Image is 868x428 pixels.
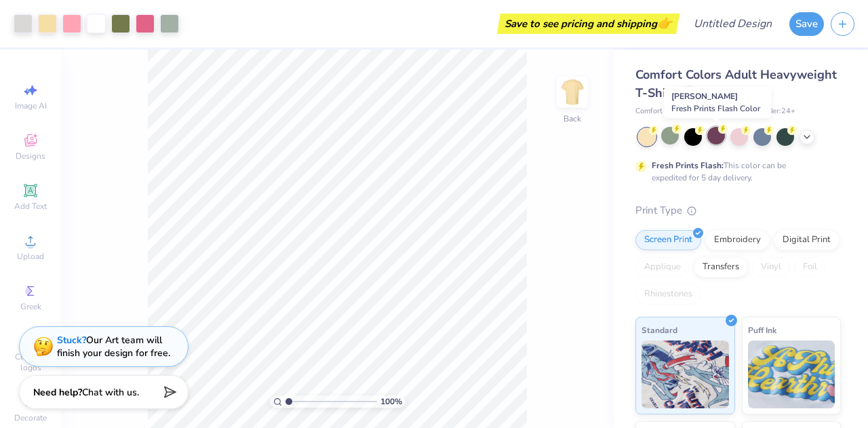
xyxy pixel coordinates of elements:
[82,386,139,399] span: Chat with us.
[15,100,47,111] span: Image AI
[14,201,47,212] span: Add Text
[652,160,724,171] strong: Fresh Prints Flash:
[694,257,748,277] div: Transfers
[789,12,824,36] button: Save
[57,334,170,359] div: Our Art team will finish your design for free.
[635,66,837,101] span: Comfort Colors Adult Heavyweight T-Shirt
[635,203,841,218] div: Print Type
[57,334,86,347] strong: Stuck?
[564,113,581,125] div: Back
[794,257,826,277] div: Foil
[14,412,47,423] span: Decorate
[664,87,772,118] div: [PERSON_NAME]
[33,386,82,399] strong: Need help?
[380,395,402,408] span: 100 %
[635,106,686,117] span: Comfort Colors
[774,230,840,250] div: Digital Print
[683,10,783,37] input: Untitled Design
[635,284,701,305] div: Rhinestones
[17,251,44,262] span: Upload
[635,230,701,250] div: Screen Print
[500,14,676,34] div: Save to see pricing and shipping
[642,323,677,337] span: Standard
[657,15,672,31] span: 👉
[671,103,760,114] span: Fresh Prints Flash Color
[7,351,54,373] span: Clipart & logos
[559,79,586,106] img: Back
[16,151,45,161] span: Designs
[752,257,790,277] div: Vinyl
[20,301,41,312] span: Greek
[748,323,776,337] span: Puff Ink
[642,341,729,408] img: Standard
[748,341,835,408] img: Puff Ink
[652,159,818,184] div: This color can be expedited for 5 day delivery.
[705,230,770,250] div: Embroidery
[635,257,690,277] div: Applique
